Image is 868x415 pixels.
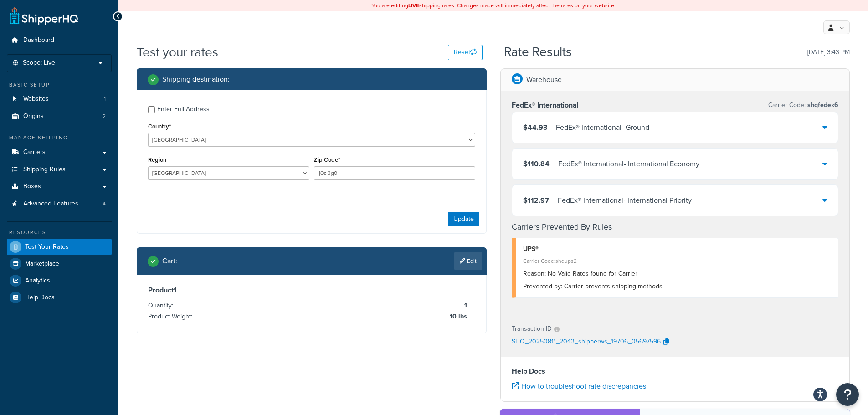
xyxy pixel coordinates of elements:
[454,252,482,270] a: Edit
[103,113,106,120] span: 2
[523,255,832,267] div: Carrier Code: shqups2
[504,45,572,59] h2: Rate Results
[23,149,46,156] span: Carriers
[7,195,112,212] li: Advanced Features
[7,289,112,306] a: Help Docs
[137,43,218,61] h1: Test your rates
[836,383,859,406] button: Open Resource Center
[523,280,832,293] div: Carrier prevents shipping methods
[523,195,549,205] span: $112.97
[558,194,692,207] div: FedEx® International - International Priority
[512,335,661,349] p: SHQ_20250811_2043_shipperws_19706_05697596
[23,166,66,174] span: Shipping Rules
[523,282,562,291] span: Prevented by:
[23,200,78,208] span: Advanced Features
[162,75,230,83] h2: Shipping destination :
[7,108,112,125] a: Origins2
[148,286,475,295] h3: Product 1
[104,95,106,103] span: 1
[447,311,467,322] span: 10 lbs
[7,144,112,161] a: Carriers
[526,73,562,86] p: Warehouse
[408,1,419,10] b: LIVE
[558,158,699,170] div: FedEx® International - International Economy
[523,122,547,133] span: $44.93
[7,272,112,289] a: Analytics
[7,108,112,125] li: Origins
[448,45,483,60] button: Reset
[148,301,175,310] span: Quantity:
[523,267,832,280] div: No Valid Rates found for Carrier
[7,32,112,49] a: Dashboard
[148,156,166,163] label: Region
[7,178,112,195] a: Boxes
[556,121,649,134] div: FedEx® International - Ground
[23,95,49,103] span: Websites
[523,243,832,256] div: UPS®
[512,381,646,391] a: How to troubleshoot rate discrepancies
[523,159,550,169] span: $110.84
[7,229,112,236] div: Resources
[806,100,838,110] span: shqfedex6
[7,91,112,108] li: Websites
[25,260,59,268] span: Marketplace
[7,134,112,142] div: Manage Shipping
[512,101,579,110] h3: FedEx® International
[768,99,838,112] p: Carrier Code:
[23,113,44,120] span: Origins
[7,239,112,255] a: Test Your Rates
[7,195,112,212] a: Advanced Features4
[7,81,112,89] div: Basic Setup
[148,106,155,113] input: Enter Full Address
[25,294,55,302] span: Help Docs
[23,36,54,44] span: Dashboard
[148,123,171,130] label: Country*
[23,183,41,190] span: Boxes
[23,59,55,67] span: Scope: Live
[7,161,112,178] a: Shipping Rules
[462,300,467,311] span: 1
[512,366,839,377] h4: Help Docs
[448,212,479,226] button: Update
[103,200,106,208] span: 4
[148,312,195,321] span: Product Weight:
[25,277,50,285] span: Analytics
[7,91,112,108] a: Websites1
[512,221,839,233] h4: Carriers Prevented By Rules
[25,243,69,251] span: Test Your Rates
[512,323,552,335] p: Transaction ID
[807,46,850,59] p: [DATE] 3:43 PM
[7,256,112,272] a: Marketplace
[162,257,177,265] h2: Cart :
[523,269,546,278] span: Reason:
[157,103,210,116] div: Enter Full Address
[314,156,340,163] label: Zip Code*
